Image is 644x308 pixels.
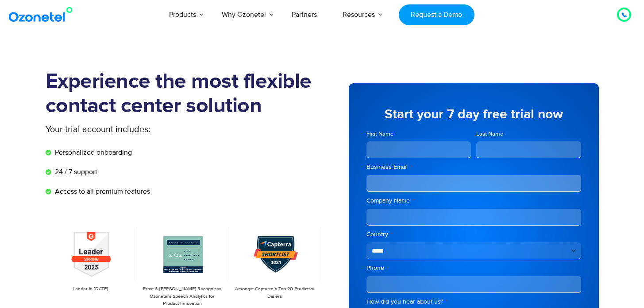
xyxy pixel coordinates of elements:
[234,285,315,300] p: Amongst Capterra’s Top 20 Predictive Dialers
[53,186,150,197] span: Access to all premium features
[50,285,131,293] p: Leader in [DATE]
[366,230,581,239] label: Country
[399,4,474,25] a: Request a Demo
[142,285,223,308] p: Frost & [PERSON_NAME] Recognizes Ozonetel's Speech Analytics for Product Innovation
[366,130,471,138] label: First Name
[53,147,132,158] span: Personalized onboarding
[366,163,581,172] label: Business Email
[366,108,581,121] h5: Start your 7 day free trial now
[46,70,322,118] h1: Experience the most flexible contact center solution
[366,264,581,273] label: Phone
[46,123,256,136] p: Your trial account includes:
[366,196,581,205] label: Company Name
[366,297,581,306] label: How did you hear about us?
[53,167,97,177] span: 24 / 7 support
[476,130,581,138] label: Last Name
